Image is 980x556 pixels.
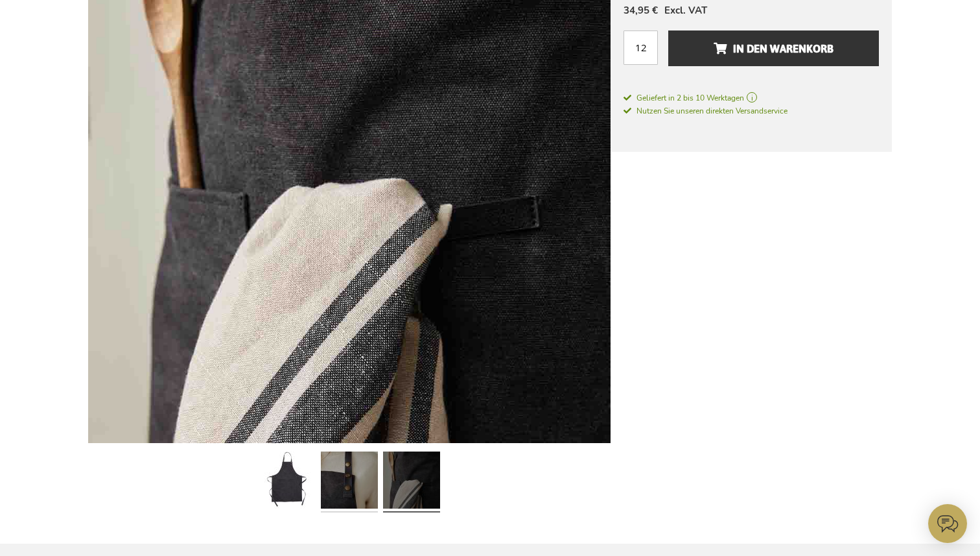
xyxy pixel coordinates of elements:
span: Nutzen Sie unseren direkten Versandservice [624,106,787,116]
iframe: belco-activator-frame [928,504,967,543]
a: Nutzen Sie unseren direkten Versandservice [624,104,787,117]
a: Tome GRS Recycled Canvas Apron - Black [259,446,316,518]
a: Tome GRS Recycled Canvas Apron - Black [321,446,378,518]
span: 34,95 € [624,4,658,17]
input: Menge [624,30,658,65]
a: Geliefert in 2 bis 10 Werktagen [624,92,879,104]
button: In den Warenkorb [668,30,879,66]
a: Tome GRS Recycled Canvas Apron - Black [383,446,440,518]
span: Excl. VAT [664,4,707,17]
span: In den Warenkorb [714,38,834,59]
